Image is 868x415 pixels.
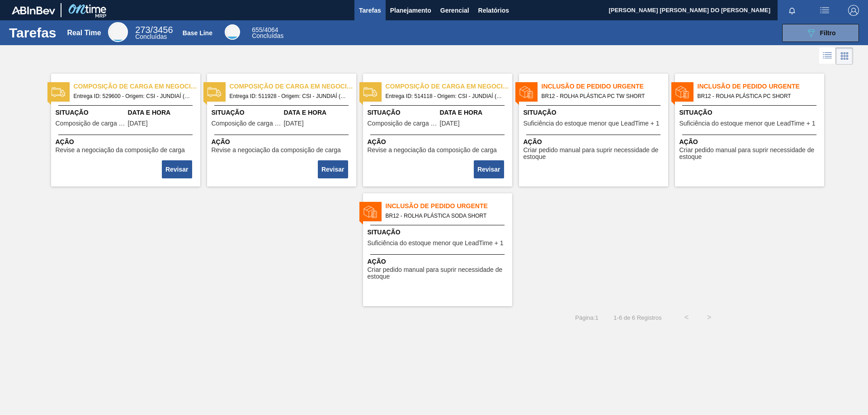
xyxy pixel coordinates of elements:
[782,24,859,42] button: Filtro
[52,85,65,99] img: status
[225,24,240,40] div: Base Line
[478,5,509,16] span: Relatórios
[162,160,192,178] button: Revisar
[230,91,349,101] span: Entrega ID: 511928 - Origem: CSI - JUNDIAÍ (SP) - Destino: BR12
[679,147,822,161] span: Criar pedido manual para suprir necessidade de estoque
[208,85,221,99] img: status
[368,120,438,127] span: Composição de carga em negociação
[135,26,173,40] div: Real Time
[368,266,510,280] span: Criar pedido manual para suprir necessidade de estoque
[698,91,817,101] span: BR12 - ROLHA PLÁSTICA PC SHORT
[390,5,431,16] span: Planejamento
[368,108,438,117] span: Situação
[440,120,460,127] span: 21/07/2021,
[363,205,377,219] img: status
[675,306,698,329] button: <
[524,108,666,117] span: Situação
[212,137,354,147] span: Ação
[56,120,126,127] span: Composição de carga em negociação
[386,91,505,101] span: Entrega ID: 514118 - Origem: CSI - JUNDIAÍ (SP) - Destino: BR12
[368,137,510,147] span: Ação
[679,137,822,147] span: Ação
[183,29,212,37] div: Base Line
[12,6,55,14] img: TNhmsLtSVTkK8tSr43FrP2fwEKptu5GPRR3wAAAABJRU5ErkJggg==
[252,26,278,33] span: / 4064
[363,85,377,99] img: status
[319,159,349,179] div: Completar tarefa: 29984736
[128,108,198,117] span: Data e Hora
[56,108,126,117] span: Situação
[368,228,510,237] span: Situação
[386,211,505,221] span: BR12 - ROLHA PLÁSTICA SODA SHORT
[56,147,185,154] span: Revise a negociação da composição de carga
[359,5,381,16] span: Tarefas
[440,108,510,117] span: Data e Hora
[440,5,469,16] span: Gerencial
[612,314,662,321] span: 1 - 6 de 6 Registros
[135,25,150,35] span: 273
[128,120,148,127] span: 30/07/2021,
[475,159,505,179] div: Completar tarefa: 29984876
[212,108,282,117] span: Situação
[9,28,57,38] h1: Tarefas
[56,137,198,147] span: Ação
[284,108,354,117] span: Data e Hora
[778,4,807,17] button: Notificações
[318,160,348,178] button: Revisar
[163,159,193,179] div: Completar tarefa: 29984734
[675,85,689,99] img: status
[698,82,824,91] span: Inclusão de Pedido Urgente
[252,27,283,39] div: Base Line
[212,120,282,127] span: Composição de carga em negociação
[386,201,512,211] span: Inclusão de Pedido Urgente
[524,147,666,161] span: Criar pedido manual para suprir necessidade de estoque
[542,91,661,101] span: BR12 - ROLHA PLÁSTICA PC TW SHORT
[386,82,512,91] span: Composição de carga em negociação
[575,314,598,321] span: Página : 1
[368,257,510,266] span: Ação
[74,91,193,101] span: Entrega ID: 529600 - Origem: CSI - JUNDIAÍ (SP) - Destino: BR12
[524,137,666,147] span: Ação
[542,82,668,91] span: Inclusão de Pedido Urgente
[679,108,822,117] span: Situação
[698,306,721,329] button: >
[848,5,859,16] img: Logout
[474,160,504,178] button: Revisar
[368,240,504,247] span: Suficiência do estoque menor que LeadTime + 1
[819,5,830,16] img: userActions
[819,47,836,65] div: Visão em Lista
[252,26,262,33] span: 655
[519,85,533,99] img: status
[524,120,660,127] span: Suficiência do estoque menor que LeadTime + 1
[135,33,167,40] span: Concluídas
[368,147,497,154] span: Revise a negociação da composição de carga
[284,120,304,127] span: 06/07/2021,
[135,25,173,35] span: / 3456
[74,82,200,91] span: Composição de carga em negociação
[108,22,128,42] div: Real Time
[836,47,853,65] div: Visão em Cards
[820,29,836,37] span: Filtro
[679,120,816,127] span: Suficiência do estoque menor que LeadTime + 1
[230,82,356,91] span: Composição de carga em negociação
[252,32,283,39] span: Concluídas
[67,29,101,37] div: Real Time
[212,147,341,154] span: Revise a negociação da composição de carga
